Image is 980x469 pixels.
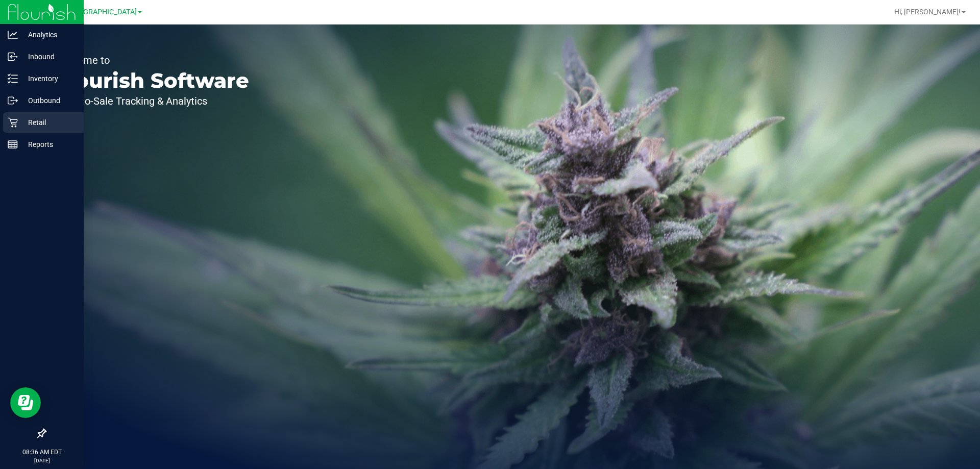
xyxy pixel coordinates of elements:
[18,29,79,41] p: Analytics
[894,8,961,16] span: Hi, [PERSON_NAME]!
[18,138,79,151] p: Reports
[10,387,41,418] iframe: Resource center
[5,457,79,464] p: [DATE]
[55,96,249,106] p: Seed-to-Sale Tracking & Analytics
[5,448,79,457] p: 08:36 AM EDT
[18,51,79,63] p: Inbound
[18,116,79,129] p: Retail
[67,8,137,16] span: [GEOGRAPHIC_DATA]
[55,70,249,91] p: Flourish Software
[8,30,18,40] inline-svg: Analytics
[8,95,18,106] inline-svg: Outbound
[55,55,249,65] p: Welcome to
[8,139,18,150] inline-svg: Reports
[8,73,18,84] inline-svg: Inventory
[8,52,18,62] inline-svg: Inbound
[18,72,79,85] p: Inventory
[8,117,18,128] inline-svg: Retail
[18,94,79,107] p: Outbound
